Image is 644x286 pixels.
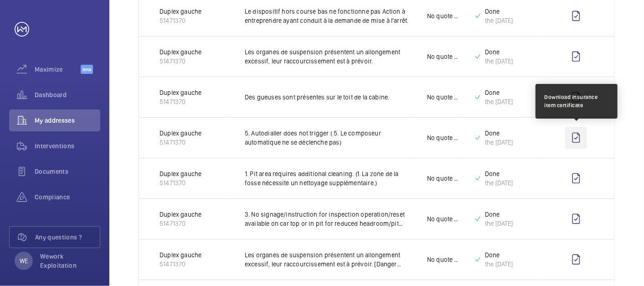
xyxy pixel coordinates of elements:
[427,52,459,61] p: No quote needed
[160,16,201,25] p: 51471370
[160,7,201,16] p: Duplex gauche
[35,167,100,176] span: Documents
[35,65,81,74] span: Maximize
[245,169,412,187] p: 1. Pit area requires additional cleaning. (1. La zone de la fosse nécessite un nettoyage suppléme...
[485,250,513,260] p: Done
[427,133,459,142] p: No quote needed
[427,255,459,264] p: No quote needed
[245,47,412,66] p: Les organes de suspension présentent un allongement excessif, leur raccourcissement est à prévoir.
[485,7,513,16] p: Done
[160,260,201,269] p: 51471370
[485,88,513,97] p: Done
[427,11,459,21] p: No quote needed
[485,47,513,57] p: Done
[160,97,201,106] p: 51471370
[35,116,100,125] span: My addresses
[427,93,459,102] p: No quote needed
[160,250,201,260] p: Duplex gauche
[427,214,459,224] p: No quote needed
[35,233,100,242] span: Any questions ?
[245,210,412,228] p: 3. No signage/instruction for inspection operation/reset available on car top or in pit for reduc...
[20,256,28,265] p: WE
[485,210,513,219] p: Done
[245,250,412,269] p: Les organes de suspension présentent un allongement excessif, leur raccourcissement est à prévoir...
[485,169,513,178] p: Done
[35,192,100,202] span: Compliance
[40,252,95,270] p: Wework Exploitation
[485,138,513,147] div: the [DATE]
[35,90,100,99] span: Dashboard
[160,57,201,66] p: 51471370
[485,97,513,106] div: the [DATE]
[545,93,608,109] div: Download insurance item certificate
[160,88,201,97] p: Duplex gauche
[485,129,513,138] p: Done
[81,65,93,74] span: Beta
[160,210,201,219] p: Duplex gauche
[485,260,513,269] div: the [DATE]
[160,47,201,57] p: Duplex gauche
[485,16,513,25] div: the [DATE]
[160,129,201,138] p: Duplex gauche
[485,178,513,187] div: the [DATE]
[160,138,201,147] p: 51471370
[245,129,412,147] p: 5. Autodialler does not trigger ( 5. Le composeur automatique ne se déclenche pas)
[160,178,201,187] p: 51471370
[427,174,459,183] p: No quote needed
[160,169,201,178] p: Duplex gauche
[485,57,513,66] div: the [DATE]
[245,7,412,25] p: Le dispositif hors course bas ne fonctionne pas Action à entreprendre ayant conduit à la demande ...
[160,219,201,228] p: 51471370
[485,219,513,228] div: the [DATE]
[35,141,100,151] span: Interventions
[245,93,412,102] p: Des gueuses sont présentes sur le toit de la cabine.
